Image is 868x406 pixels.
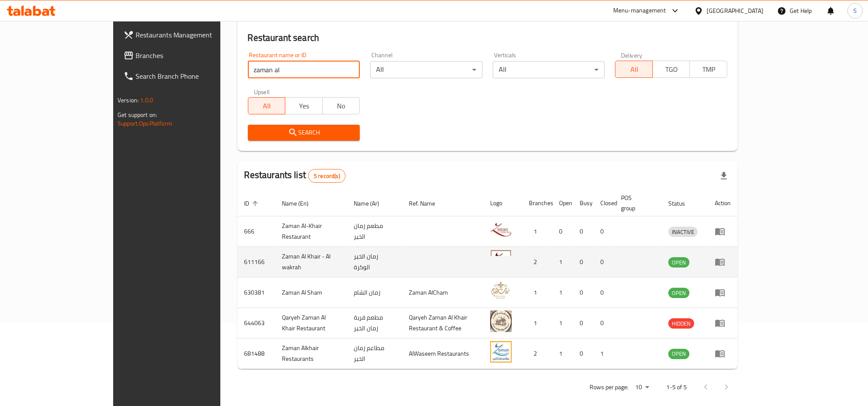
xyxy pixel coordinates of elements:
[347,308,402,338] td: مطعم قرية زمان الخير
[715,348,731,359] div: Menu
[573,216,593,247] td: 0
[668,349,689,359] span: OPEN
[136,30,251,40] span: Restaurants Management
[347,277,402,308] td: زمان الشام
[552,247,573,277] td: 1
[248,31,727,44] h2: Restaurant search
[275,338,347,369] td: Zaman Alkhair Restaurants
[573,308,593,338] td: 0
[136,50,251,61] span: Branches
[668,319,694,329] span: HIDDEN
[248,125,360,141] button: Search
[254,89,270,95] label: Upsell
[522,190,552,216] th: Branches
[308,169,346,183] div: Total records count
[613,6,666,16] div: Menu-management
[402,308,483,338] td: Qaryeh Zaman Al Khair Restaurant & Coffee
[522,338,552,369] td: 2
[714,166,734,186] div: Export file
[668,258,689,268] span: OPEN
[593,247,614,277] td: 0
[668,349,689,359] div: OPEN
[590,382,628,393] p: Rows per page:
[522,277,552,308] td: 1
[117,109,157,120] span: Get support on:
[255,127,353,138] span: Search
[619,63,649,76] span: All
[593,277,614,308] td: 0
[248,61,360,78] input: Search for restaurant name or ID..
[117,25,258,45] a: Restaurants Management
[668,227,698,237] span: INACTIVE
[354,198,390,209] span: Name (Ar)
[715,226,731,237] div: Menu
[347,338,402,369] td: مطاعم زمان الخير
[707,6,763,15] div: [GEOGRAPHIC_DATA]
[522,247,552,277] td: 2
[117,118,172,129] a: Support.OpsPlatform
[248,97,286,114] button: All
[282,198,320,209] span: Name (En)
[347,216,402,247] td: مطعم زمان الخير
[493,61,605,78] div: All
[689,61,727,78] button: TMP
[668,198,696,209] span: Status
[326,100,357,112] span: No
[715,318,731,328] div: Menu
[522,308,552,338] td: 1
[593,338,614,369] td: 1
[573,338,593,369] td: 0
[593,308,614,338] td: 0
[402,277,483,308] td: Zaman AlCham
[522,216,552,247] td: 1
[117,45,258,66] a: Branches
[656,63,687,76] span: TGO
[621,193,651,213] span: POS group
[715,287,731,298] div: Menu
[275,308,347,338] td: Qaryeh Zaman Al Khair Restaurant
[490,311,512,332] img: Qaryeh Zaman Al Khair Restaurant
[573,190,593,216] th: Busy
[668,288,689,298] span: OPEN
[252,100,282,112] span: All
[244,169,346,183] h2: Restaurants list
[322,97,360,114] button: No
[552,190,573,216] th: Open
[275,247,347,277] td: Zaman Al Khair - Al wakrah
[552,216,573,247] td: 0
[552,277,573,308] td: 1
[652,61,690,78] button: TGO
[853,6,857,15] span: S
[615,61,653,78] button: All
[238,190,738,369] table: enhanced table
[117,95,139,106] span: Version:
[117,66,258,86] a: Search Branch Phone
[490,280,512,301] img: Zaman Al Sham
[347,247,402,277] td: زمان الخير الوكرة
[708,190,738,216] th: Action
[370,61,482,78] div: All
[136,71,251,81] span: Search Branch Phone
[573,247,593,277] td: 0
[244,198,261,209] span: ID
[621,52,643,58] label: Delivery
[593,190,614,216] th: Closed
[483,190,522,216] th: Logo
[490,219,512,240] img: Zaman Al-Khair Restaurant
[693,63,724,76] span: TMP
[593,216,614,247] td: 0
[140,95,153,106] span: 1.0.0
[666,382,687,393] p: 1-5 of 5
[409,198,446,209] span: Ref. Name
[285,97,323,114] button: Yes
[490,249,512,271] img: Zaman Al Khair - Al wakrah
[309,172,345,180] span: 5 record(s)
[289,100,319,112] span: Yes
[632,381,652,394] div: Rows per page:
[275,216,347,247] td: Zaman Al-Khair Restaurant
[552,308,573,338] td: 1
[402,338,483,369] td: AlWaseem Restaurants
[573,277,593,308] td: 0
[552,338,573,369] td: 1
